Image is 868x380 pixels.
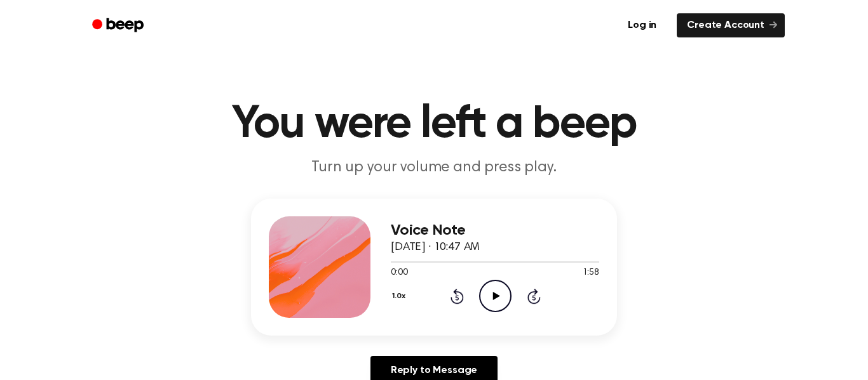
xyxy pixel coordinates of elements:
button: 1.0x [391,285,410,307]
a: Beep [83,13,155,38]
span: 0:00 [391,266,407,280]
h3: Voice Note [391,222,599,239]
span: [DATE] · 10:47 AM [391,242,480,253]
a: Create Account [677,13,785,37]
a: Log in [615,11,669,40]
span: 1:58 [583,266,599,280]
p: Turn up your volume and press play. [190,157,678,178]
h1: You were left a beep [109,102,759,147]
